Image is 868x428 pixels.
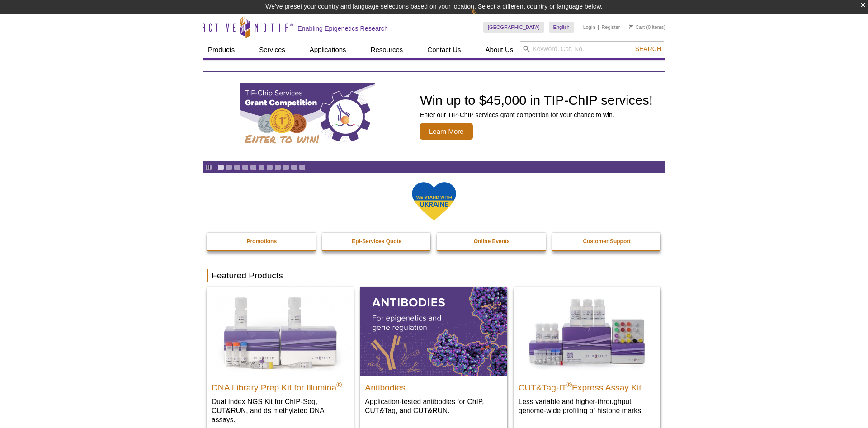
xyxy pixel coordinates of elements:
[207,269,661,282] h2: Featured Products
[274,164,281,171] a: Go to slide 8
[552,233,662,250] a: Customer Support
[365,379,502,392] h2: Antibodies
[514,287,660,376] img: CUT&Tag-IT® Express Assay Kit
[226,164,232,171] a: Go to slide 2
[258,164,265,171] a: Go to slide 6
[203,72,665,161] a: TIP-ChIP Services Grant Competition Win up to $45,000 in TIP-ChIP services! Enter our TIP-ChIP se...
[360,287,507,424] a: All Antibodies Antibodies Application-tested antibodies for ChIP, CUT&Tag, and CUT&RUN.
[566,381,572,388] sup: ®
[411,181,457,221] img: We Stand With Ukraine
[629,24,645,30] a: Cart
[635,45,661,52] span: Search
[234,164,241,171] a: Go to slide 3
[422,41,466,58] a: Contact Us
[352,238,401,245] strong: Epi-Services Quote
[205,164,212,171] a: Toggle autoplay
[420,111,653,119] p: Enter our TIP-ChIP services grant competition for your chance to win.
[203,41,240,58] a: Products
[246,238,277,245] strong: Promotions
[632,45,664,53] button: Search
[283,164,289,171] a: Go to slide 9
[483,22,544,33] a: [GEOGRAPHIC_DATA]
[519,379,656,392] h2: CUT&Tag-IT Express Assay Kit
[240,83,375,151] img: TIP-ChIP Services Grant Competition
[266,164,273,171] a: Go to slide 7
[212,397,349,424] p: Dual Index NGS Kit for ChIP-Seq, CUT&RUN, and ds methylated DNA assays.
[629,24,633,29] img: Your Cart
[297,24,388,33] h2: Enabling Epigenetics Research
[629,22,665,33] li: (0 items)
[212,379,349,392] h2: DNA Library Prep Kit for Illumina
[304,41,352,58] a: Applications
[519,41,665,56] input: Keyword, Cat. No.
[549,22,574,33] a: English
[474,238,510,245] strong: Online Events
[519,397,656,415] p: Less variable and higher-throughput genome-wide profiling of histone marks​.
[207,233,316,250] a: Promotions
[207,287,354,376] img: DNA Library Prep Kit for Illumina
[420,123,473,140] span: Learn More
[203,72,665,161] article: TIP-ChIP Services Grant Competition
[254,41,291,58] a: Services
[299,164,306,171] a: Go to slide 11
[336,381,342,388] sup: ®
[250,164,257,171] a: Go to slide 5
[514,287,660,424] a: CUT&Tag-IT® Express Assay Kit CUT&Tag-IT®Express Assay Kit Less variable and higher-throughput ge...
[365,397,502,415] p: Application-tested antibodies for ChIP, CUT&Tag, and CUT&RUN.
[601,24,620,30] a: Register
[322,233,432,250] a: Epi-Services Quote
[598,22,599,33] li: |
[420,94,653,107] h2: Win up to $45,000 in TIP-ChIP services!
[365,41,409,58] a: Resources
[217,164,224,171] a: Go to slide 1
[480,41,519,58] a: About Us
[583,238,631,245] strong: Customer Support
[583,24,595,30] a: Login
[291,164,297,171] a: Go to slide 10
[360,287,507,376] img: All Antibodies
[437,233,547,250] a: Online Events
[471,7,495,28] img: Change Here
[242,164,249,171] a: Go to slide 4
